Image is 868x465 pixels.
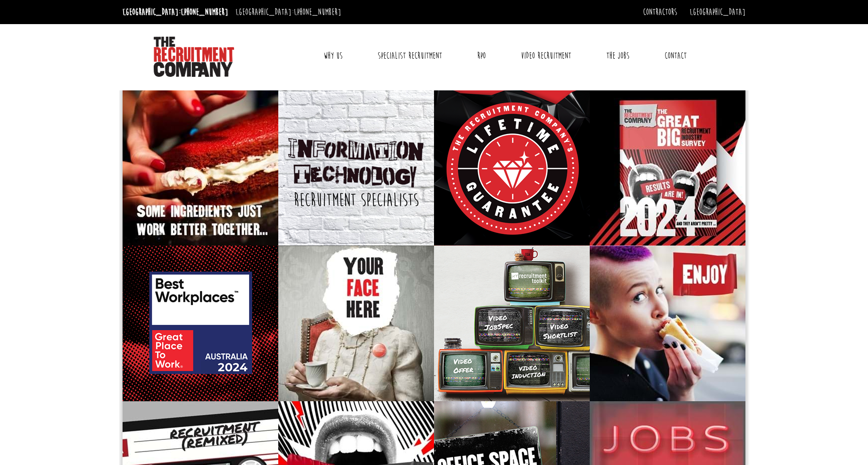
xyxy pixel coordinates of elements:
[470,43,493,68] a: RPO
[370,43,450,68] a: Specialist Recruitment
[657,43,694,68] a: Contact
[181,7,228,18] a: [PHONE_NUMBER]
[599,43,637,68] a: The Jobs
[513,43,579,68] a: Video Recruitment
[154,37,234,77] img: The Recruitment Company
[120,4,231,20] li: [GEOGRAPHIC_DATA]:
[690,7,745,18] a: [GEOGRAPHIC_DATA]
[294,7,341,18] a: [PHONE_NUMBER]
[643,7,677,18] a: Contractors
[316,43,350,68] a: Why Us
[233,4,344,20] li: [GEOGRAPHIC_DATA]:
